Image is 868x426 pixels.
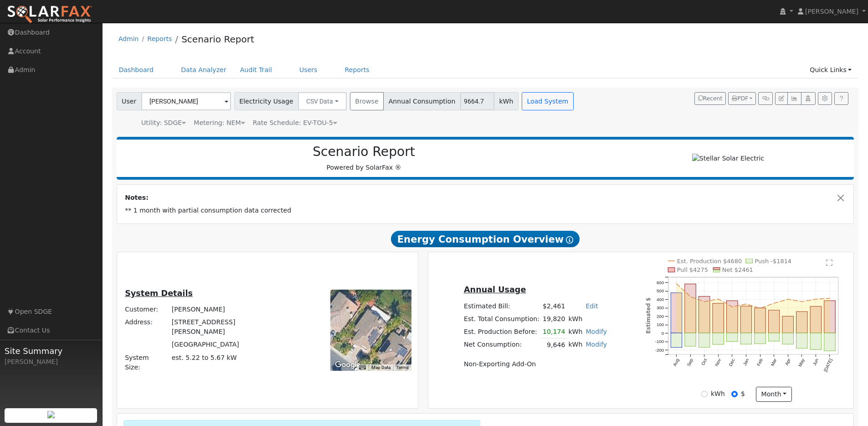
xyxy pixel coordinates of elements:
text: 400 [657,297,664,302]
button: Generate Report Link [758,92,772,105]
text: Net $2461 [722,267,753,274]
u: System Details [125,289,193,298]
button: Map Data [371,364,390,371]
td: 19,820 [541,312,567,325]
text: 0 [662,331,664,336]
span: kWh [494,92,519,110]
td: Address: [123,316,170,338]
rect: onclick="" [740,333,751,344]
a: Dashboard [112,62,161,78]
text: Nov [714,358,722,368]
a: Users [293,62,324,78]
button: PDF [728,92,756,105]
td: Est. Production Before: [462,325,541,338]
span: User [117,92,142,110]
a: Open this area in Google Maps (opens a new window) [333,359,363,371]
rect: onclick="" [810,333,821,350]
circle: onclick="" [704,301,705,303]
text: Oct [700,358,708,366]
rect: onclick="" [755,308,765,333]
span: Electricity Usage [234,92,298,110]
circle: onclick="" [759,307,761,309]
rect: onclick="" [685,333,696,347]
td: ** 1 month with partial consumption data corrected [123,204,847,217]
circle: onclick="" [676,283,678,285]
rect: onclick="" [727,301,738,333]
td: [PERSON_NAME] [170,303,287,316]
span: PDF [732,95,748,102]
span: Annual Consumption [383,92,461,110]
rect: onclick="" [671,293,682,333]
text: May [797,358,806,368]
rect: onclick="" [782,317,793,333]
a: Data Analyzer [174,62,233,78]
text: 500 [657,289,664,294]
text: Apr [784,358,792,366]
div: Metering: NEM [194,118,245,128]
td: 9,646 [541,338,567,352]
text: Aug [672,358,680,367]
text: Estimated $ [645,298,652,334]
text: 100 [657,322,664,327]
text: Pull $4275 [677,267,708,274]
span: est. 5.22 to 5.67 kW [172,354,237,361]
text: Mar [770,358,778,367]
text:  [826,259,832,266]
h2: Scenario Report [126,144,602,160]
div: Powered by SolarFax ® [121,144,607,172]
rect: onclick="" [769,311,780,333]
button: Close [836,193,846,203]
a: Modify [586,341,607,348]
div: Utility: SDGE [141,118,186,128]
input: $ [731,391,738,397]
td: Non-Exporting Add-On [462,358,608,371]
a: Terms [396,365,409,370]
text: 600 [657,280,664,285]
circle: onclick="" [829,298,831,300]
img: retrieve [47,411,55,418]
rect: onclick="" [810,307,821,333]
label: kWh [711,389,725,399]
a: Modify [586,328,607,335]
text: 300 [657,306,664,311]
td: Net Consumption: [462,338,541,352]
button: Browse [350,92,384,110]
text: Dec [728,358,736,368]
button: Edit User [775,92,788,105]
text: Jun [812,358,820,367]
text: Feb [756,358,764,367]
rect: onclick="" [782,333,793,344]
rect: onclick="" [740,307,751,333]
td: Customer: [123,303,170,316]
circle: onclick="" [718,298,719,300]
rect: onclick="" [727,333,738,342]
text: -200 [655,348,664,353]
text: [DATE] [823,358,833,373]
input: Select a User [141,92,231,110]
circle: onclick="" [745,303,747,305]
td: kWh [567,338,584,352]
rect: onclick="" [755,333,765,344]
td: System Size: [123,351,170,374]
button: Recent [694,92,726,105]
button: Load System [522,92,574,110]
button: Multi-Series Graph [787,92,801,105]
img: Google [333,359,363,371]
span: Energy Consumption Overview [391,231,580,247]
button: Settings [818,92,832,105]
rect: onclick="" [713,303,724,333]
rect: onclick="" [699,296,710,333]
td: 10,174 [541,325,567,338]
text: Jan [742,358,750,367]
td: Estimated Bill: [462,300,541,312]
button: month [756,387,792,402]
circle: onclick="" [689,296,691,298]
a: Reports [147,35,172,42]
td: [GEOGRAPHIC_DATA] [170,338,287,351]
circle: onclick="" [815,298,817,300]
text: -100 [655,339,664,344]
label: $ [741,389,745,399]
span: Alias: None [253,119,337,126]
strong: Notes: [125,194,149,201]
td: System Size [170,351,287,374]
